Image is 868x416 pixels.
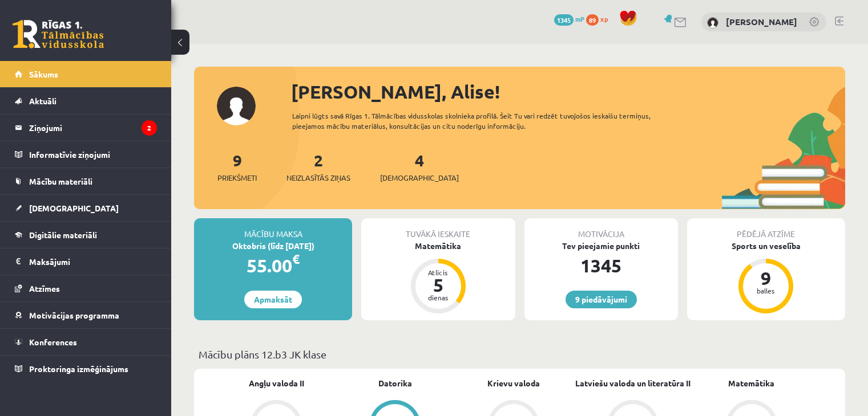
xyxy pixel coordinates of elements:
span: Neizlasītās ziņas [286,172,350,183]
div: Sports un veselība [687,240,845,252]
div: 5 [421,276,455,294]
a: Rīgas 1. Tālmācības vidusskola [13,20,104,48]
legend: Ziņojumi [29,115,157,141]
a: Sports un veselība 9 balles [687,240,845,315]
a: Angļu valoda II [249,377,304,389]
a: Informatīvie ziņojumi [15,141,157,168]
div: [PERSON_NAME], Alise! [291,78,845,105]
a: Aktuāli [15,88,157,114]
a: Krievu valoda [487,377,540,389]
div: Atlicis [421,269,455,276]
div: Tev pieejamie punkti [524,240,678,252]
a: Konferences [15,329,157,355]
span: 89 [586,14,599,26]
a: Proktoringa izmēģinājums [15,356,157,382]
a: Sākums [15,61,157,87]
a: Maksājumi [15,248,157,275]
a: Atzīmes [15,275,157,301]
a: 4[DEMOGRAPHIC_DATA] [380,150,459,183]
div: Motivācija [524,218,678,240]
a: [DEMOGRAPHIC_DATA] [15,195,157,221]
div: Mācību maksa [194,218,352,240]
span: xp [600,14,608,23]
div: dienas [421,294,455,301]
div: Pēdējā atzīme [687,218,845,240]
a: 1345 mP [554,14,584,23]
a: 89 xp [586,14,613,23]
span: Motivācijas programma [29,310,119,320]
a: 9Priekšmeti [217,150,257,183]
a: Motivācijas programma [15,302,157,328]
span: Sākums [29,69,58,79]
span: Konferences [29,337,77,347]
div: Laipni lūgts savā Rīgas 1. Tālmācības vidusskolas skolnieka profilā. Šeit Tu vari redzēt tuvojošo... [292,111,683,131]
span: Aktuāli [29,96,56,106]
span: Digitālie materiāli [29,230,97,240]
span: [DEMOGRAPHIC_DATA] [29,203,119,213]
div: Matemātika [361,240,515,252]
div: 9 [749,269,783,287]
div: Tuvākā ieskaite [361,218,515,240]
a: Matemātika Atlicis 5 dienas [361,240,515,315]
a: Ziņojumi2 [15,115,157,141]
a: Datorika [378,377,412,389]
a: Matemātika [728,377,774,389]
span: € [292,251,300,267]
a: Mācību materiāli [15,168,157,194]
div: Oktobris (līdz [DATE]) [194,240,352,252]
div: balles [749,287,783,294]
a: 9 piedāvājumi [566,291,637,308]
span: 1345 [554,14,574,26]
div: 55.00 [194,252,352,279]
legend: Maksājumi [29,248,157,275]
a: Latviešu valoda un literatūra II [575,377,691,389]
span: Atzīmes [29,283,60,293]
a: 2Neizlasītās ziņas [286,150,350,183]
span: mP [575,14,584,23]
legend: Informatīvie ziņojumi [29,141,157,168]
span: Proktoringa izmēģinājums [29,364,128,374]
span: [DEMOGRAPHIC_DATA] [380,172,459,183]
span: Mācību materiāli [29,176,92,186]
span: Priekšmeti [217,172,257,183]
i: 2 [142,120,157,136]
div: 1345 [524,252,678,279]
a: [PERSON_NAME] [726,16,797,27]
img: Alise Pukalova [707,17,718,28]
a: Digitālie materiāli [15,222,157,248]
p: Mācību plāns 12.b3 JK klase [199,346,841,362]
a: Apmaksāt [244,291,302,308]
